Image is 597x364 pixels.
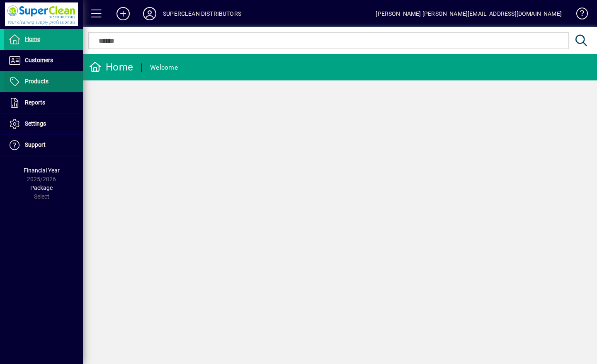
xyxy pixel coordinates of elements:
[4,50,83,71] a: Customers
[136,6,163,21] button: Profile
[4,135,83,155] a: Support
[25,78,49,85] span: Products
[150,61,178,74] div: Welcome
[570,2,587,29] a: Knowledge Base
[24,167,60,174] span: Financial Year
[30,184,53,191] span: Package
[25,57,53,63] span: Customers
[4,71,83,92] a: Products
[4,92,83,113] a: Reports
[89,61,133,74] div: Home
[163,7,241,20] div: SUPERCLEAN DISTRIBUTORS
[25,36,40,42] span: Home
[376,7,562,20] div: [PERSON_NAME] [PERSON_NAME][EMAIL_ADDRESS][DOMAIN_NAME]
[25,141,46,148] span: Support
[25,99,45,106] span: Reports
[25,120,46,127] span: Settings
[4,114,83,134] a: Settings
[110,6,136,21] button: Add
